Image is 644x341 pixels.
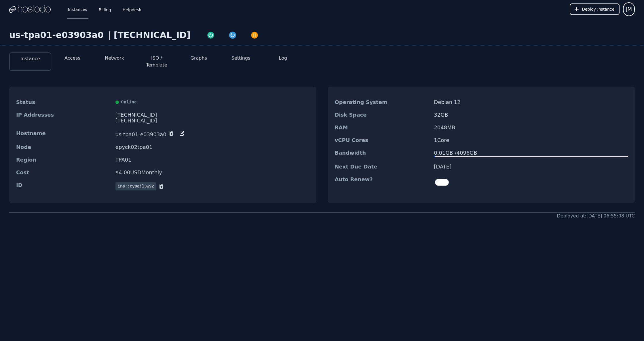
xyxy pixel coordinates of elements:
button: Access [64,55,80,62]
dt: vCPU Cores [335,137,430,143]
div: 0.01 GB / 4096 GB [434,150,628,156]
dt: Hostname [16,130,111,137]
dd: 32 GB [434,112,628,118]
div: | [106,30,114,40]
dd: 1 Core [434,137,628,143]
dt: Auto Renew? [335,177,430,188]
dd: [DATE] [434,164,628,170]
dt: Node [16,144,111,150]
div: [TECHNICAL_ID] [114,30,191,40]
button: ISO / Template [140,55,173,69]
span: JM [626,5,632,13]
dt: Next Due Date [335,164,430,170]
img: Logo [9,5,51,14]
div: Deployed at: [DATE] 06:55:08 UTC [557,213,635,219]
button: Graphs [191,55,207,62]
dt: Bandwidth [335,150,430,157]
button: Power Off [244,30,265,39]
img: Restart [229,31,237,39]
div: [TECHNICAL_ID] [115,112,309,118]
dd: $ 4.00 USD Monthly [115,170,309,175]
span: ins::cy9gjl3w92 [115,182,156,190]
button: Deploy Instance [570,3,620,15]
span: Deploy Instance [582,6,614,12]
div: [TECHNICAL_ID] [115,118,309,124]
dt: Disk Space [335,112,430,118]
dd: epyck02tpa01 [115,144,309,150]
dd: TPA01 [115,157,309,163]
img: Power On [207,31,215,39]
dt: Cost [16,170,111,175]
button: Power On [200,30,222,39]
dd: us-tpa01-e03903a0 [115,130,309,137]
dt: Status [16,99,111,105]
dt: ID [16,182,111,190]
img: Power Off [250,31,259,39]
button: Log [279,55,287,62]
button: User menu [623,2,635,16]
button: Instance [20,55,40,62]
div: us-tpa01-e03903a0 [9,30,106,40]
button: Settings [231,55,250,62]
dt: Operating System [335,99,430,105]
button: Network [105,55,124,62]
dd: Debian 12 [434,99,628,105]
dt: IP Addresses [16,112,111,124]
div: Online [115,99,309,105]
button: Restart [222,30,244,39]
dd: 2048 MB [434,125,628,130]
dt: RAM [335,125,430,130]
dt: Region [16,157,111,163]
